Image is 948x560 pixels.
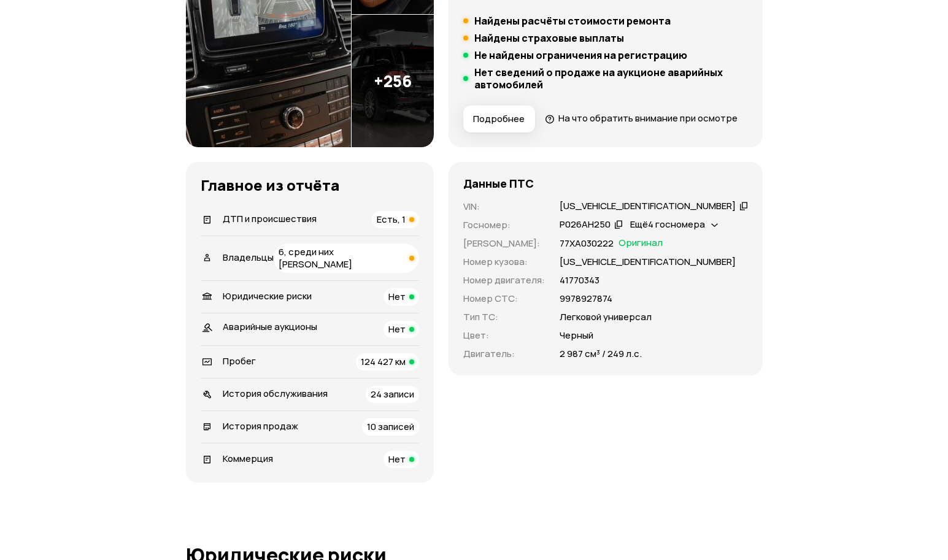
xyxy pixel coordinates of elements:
[619,237,663,250] span: Оригинал
[201,177,419,194] h3: Главное из отчёта
[463,347,545,361] p: Двигатель :
[463,177,534,190] h4: Данные ПТС
[560,255,736,269] p: [US_VEHICLE_IDENTIFICATION_NUMBER]
[223,320,317,333] span: Аварийные аукционы
[474,49,687,61] h5: Не найдены ограничения на регистрацию
[223,212,317,225] span: ДТП и происшествия
[560,237,614,250] p: 77ХА030222
[474,15,671,27] h5: Найдены расчёты стоимости ремонта
[463,292,545,305] p: Номер СТС :
[223,355,256,367] span: Пробег
[463,105,535,132] button: Подробнее
[463,200,545,213] p: VIN :
[474,32,624,44] h5: Найдены страховые выплаты
[560,310,652,324] p: Легковой универсал
[371,388,414,401] span: 24 записи
[279,245,352,270] span: 6, среди них [PERSON_NAME]
[388,453,406,466] span: Нет
[223,251,274,264] span: Владельцы
[463,237,545,250] p: [PERSON_NAME] :
[560,274,599,287] p: 41770343
[630,218,705,231] span: Ещё 4 госномера
[560,329,593,342] p: Черный
[223,452,273,465] span: Коммерция
[474,66,748,91] h5: Нет сведений о продаже на аукционе аварийных автомобилей
[223,420,298,432] span: История продаж
[560,200,736,213] div: [US_VEHICLE_IDENTIFICATION_NUMBER]
[463,274,545,287] p: Номер двигателя :
[223,387,328,400] span: История обслуживания
[388,290,406,303] span: Нет
[463,255,545,269] p: Номер кузова :
[473,113,525,125] span: Подробнее
[463,218,545,232] p: Госномер :
[223,290,312,302] span: Юридические риски
[463,329,545,342] p: Цвет :
[545,112,738,125] a: На что обратить внимание при осмотре
[560,218,611,231] div: Р026АН250
[558,112,738,125] span: На что обратить внимание при осмотре
[463,310,545,324] p: Тип ТС :
[388,323,406,336] span: Нет
[367,420,414,433] span: 10 записей
[377,213,406,226] span: Есть, 1
[560,347,642,361] p: 2 987 см³ / 249 л.с.
[361,355,406,368] span: 124 427 км
[560,292,612,305] p: 9978927874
